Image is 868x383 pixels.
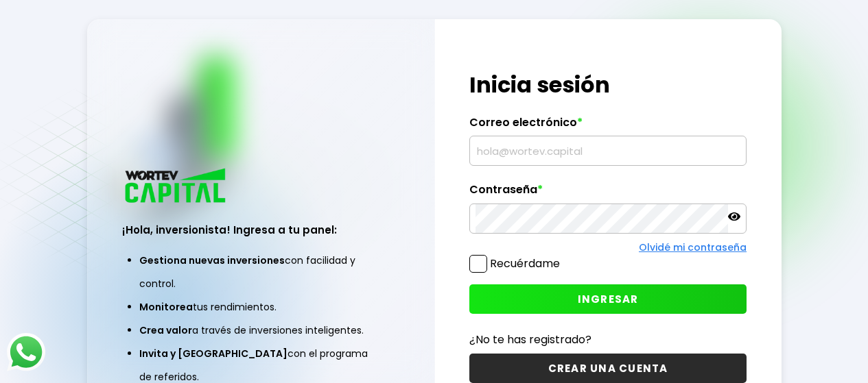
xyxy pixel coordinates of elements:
p: ¿No te has registrado? [469,331,747,348]
a: ¿No te has registrado?CREAR UNA CUENTA [469,331,747,383]
button: INGRESAR [469,284,747,314]
img: logo_wortev_capital [122,166,231,207]
span: Crea valor [139,323,192,337]
span: INGRESAR [578,292,639,306]
span: Monitorea [139,300,193,314]
img: logos_whatsapp-icon.242b2217.svg [7,333,45,371]
li: tus rendimientos. [139,295,382,319]
label: Recuérdame [490,256,560,271]
a: Olvidé mi contraseña [639,240,747,254]
label: Contraseña [469,183,747,203]
h3: ¡Hola, inversionista! Ingresa a tu panel: [122,222,399,238]
li: a través de inversiones inteligentes. [139,319,382,342]
span: Gestiona nuevas inversiones [139,254,285,267]
span: Invita y [GEOGRAPHIC_DATA] [139,347,288,360]
h1: Inicia sesión [469,69,747,101]
input: hola@wortev.capital [476,136,740,165]
button: CREAR UNA CUENTA [469,354,747,383]
label: Correo electrónico [469,116,747,136]
li: con facilidad y control. [139,249,382,295]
